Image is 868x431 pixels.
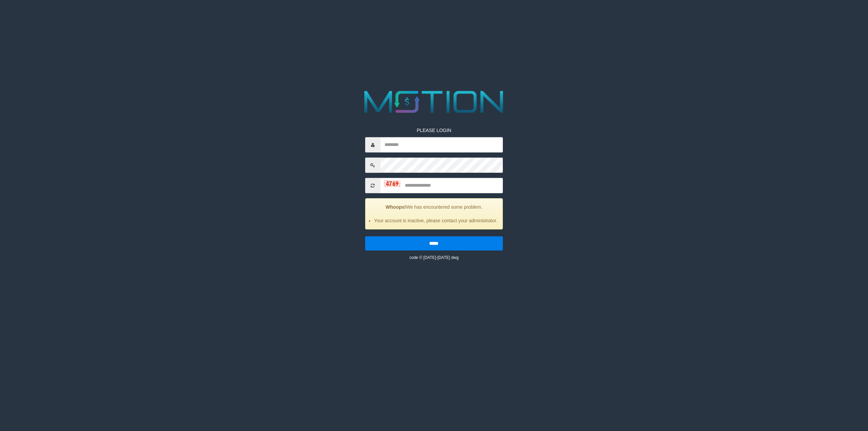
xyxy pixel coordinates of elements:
p: PLEASE LOGIN [365,127,503,134]
small: code © [DATE]-[DATE] dwg [409,255,458,260]
img: captcha [384,180,401,187]
img: MOTION_logo.png [358,87,510,117]
strong: Whoops! [386,204,406,210]
div: We has encountered some problem. [365,198,503,229]
li: Your account is inactive, please contact your administrator. [374,217,498,224]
